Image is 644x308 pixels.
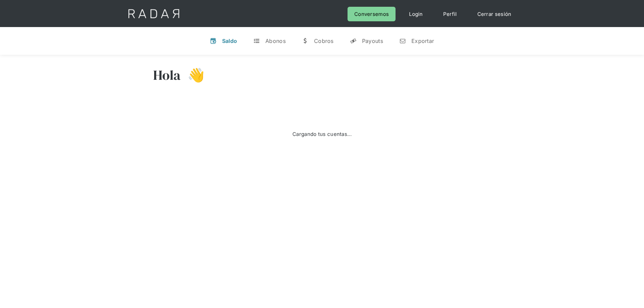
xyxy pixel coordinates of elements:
[402,7,430,21] a: Login
[350,38,357,44] div: y
[436,7,464,21] a: Perfil
[222,38,237,44] div: Saldo
[153,67,181,84] h3: Hola
[411,38,434,44] div: Exportar
[292,129,352,139] div: Cargando tus cuentas...
[253,38,260,44] div: t
[314,38,334,44] div: Cobros
[362,38,383,44] div: Payouts
[302,38,309,44] div: w
[181,67,205,84] h3: 👋
[399,38,406,44] div: n
[348,7,396,21] a: Conversemos
[265,38,286,44] div: Abonos
[210,38,217,44] div: v
[471,7,518,21] a: Cerrar sesión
